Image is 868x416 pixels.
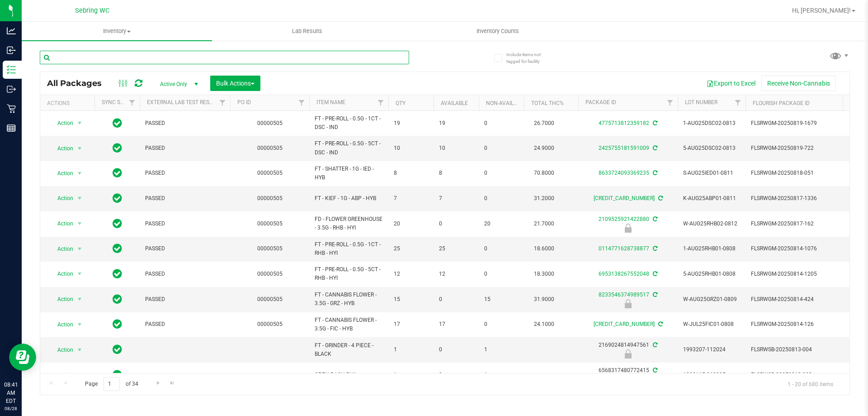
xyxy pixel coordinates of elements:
span: Sync from Compliance System [651,245,657,252]
span: 24.1000 [529,318,559,331]
span: 70.8000 [529,167,559,180]
span: Sebring WC [75,7,109,14]
span: 10 [439,144,473,153]
span: In Sync [113,142,122,154]
span: Action [49,268,74,280]
span: select [74,167,85,180]
span: 18.3000 [529,268,559,281]
span: 1 [484,345,519,354]
span: 8 [394,169,428,177]
span: 24.9000 [529,142,559,155]
span: FLSRWGM-20250818-051 [751,169,840,177]
span: select [74,192,85,205]
span: FLSRWGM-20250814-1205 [751,270,840,278]
span: select [74,293,85,306]
button: Export to Excel [701,76,761,91]
span: In Sync [113,117,122,129]
span: FT - KIEF - 1G - ABP - HYB [315,194,383,203]
span: Sync from Compliance System [657,321,663,327]
span: PASSED [145,169,225,177]
span: FT - PRE-ROLL - 0.5G - 1CT - DSC - IND [315,115,383,132]
span: FD - FLOWER GREENHOUSE - 3.5G - RHB - HYI [315,215,383,232]
span: 25 [439,244,473,253]
inline-svg: Analytics [7,26,16,35]
span: FLSRWGM-20250819-722 [751,144,840,153]
span: Action [49,117,74,129]
span: PASSED [145,320,225,329]
a: 00000505 [257,170,283,176]
span: PASSED [145,270,225,278]
a: 8633724093369235 [599,170,649,176]
span: In Sync [113,318,122,330]
span: PASSED [145,295,225,304]
a: Inventory [22,22,212,41]
a: 00000505 [257,195,283,201]
span: 12 [394,270,428,278]
span: select [74,117,85,129]
div: Launch Hold [577,299,679,308]
span: 0 [439,295,473,304]
span: 0 [439,220,473,228]
span: 0 [484,169,519,177]
span: PASSED [145,194,225,203]
a: 00000505 [257,120,283,126]
a: Lot Number [685,99,717,105]
input: Search Package ID, Item Name, SKU, Lot or Part Number... [40,51,409,64]
span: FT - SHATTER - 1G - IED - HYB [315,165,383,182]
span: FT - CANNABIS FLOWER - 3.5G - GRZ - HYB [315,291,383,308]
span: 26.7000 [529,117,559,130]
a: 00000505 [257,271,283,277]
span: Sync from Compliance System [651,120,657,126]
span: select [74,344,85,356]
a: 00000505 [257,321,283,327]
span: 31.2000 [529,192,559,205]
span: Bulk Actions [216,80,255,87]
a: Non-Available [486,100,526,106]
span: 19 [439,119,473,128]
span: FLSRWGM-20250819-1679 [751,119,840,128]
span: Sync from Compliance System [651,342,657,348]
span: 21.7000 [529,217,559,230]
span: 10 [394,144,428,153]
a: Filter [373,95,388,110]
div: 2169024814947561 [577,341,679,359]
span: 0 [484,320,519,329]
span: select [74,243,85,255]
span: In Sync [113,268,122,280]
span: FLSRWGM-20250817-1336 [751,194,840,203]
span: GPEN DASH BLK [315,371,383,379]
span: 20 [484,220,519,228]
span: W-AUG25RHB02-0812 [683,220,740,228]
span: All Packages [47,78,111,88]
a: Filter [294,95,309,110]
span: K-AUG25ABP01-0811 [683,194,740,203]
a: Flourish Package ID [753,100,810,106]
inline-svg: Retail [7,104,16,113]
span: PASSED [145,144,225,153]
span: 7 [394,194,428,203]
a: Go to the last page [166,377,179,389]
span: FLSRWSB-20250813-003 [751,371,840,379]
a: PO ID [237,99,251,105]
span: 20 [394,220,428,228]
span: FLSRWGM-20250814-1076 [751,244,840,253]
span: Action [49,369,74,382]
span: 25 [394,244,428,253]
span: Page of 34 [77,377,146,391]
span: 0 [439,371,473,379]
a: Lab Results [212,22,402,41]
div: Quarantine [577,349,679,359]
span: S-AUG25IED01-0811 [683,169,740,177]
a: 2109525921422880 [599,216,649,222]
a: Filter [731,95,745,110]
a: Package ID [585,99,616,105]
span: In Sync [113,293,122,306]
span: 1993207-112024 [683,345,740,354]
a: 00000505 [257,245,283,252]
span: 0 [484,144,519,153]
span: 0 [439,345,473,354]
a: Sync Status [102,99,137,105]
span: 1-AUG25DSC02-0813 [683,119,740,128]
button: Receive Non-Cannabis [761,76,836,91]
span: 31.9000 [529,293,559,306]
